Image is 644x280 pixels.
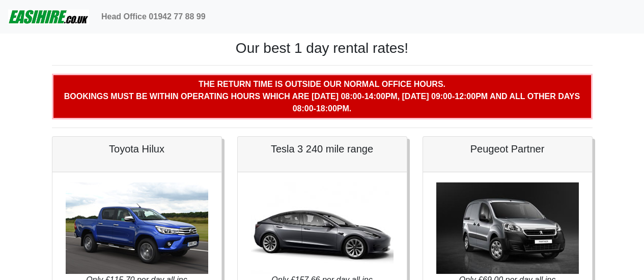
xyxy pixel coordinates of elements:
[436,182,579,274] img: Peugeot Partner
[8,7,89,27] img: easihire_logo_small.png
[66,182,208,274] img: Toyota Hilux
[63,143,211,155] h5: Toyota Hilux
[101,12,206,21] b: Head Office 01942 77 88 99
[97,7,210,27] a: Head Office 01942 77 88 99
[52,40,593,57] h1: Our best 1 day rental rates!
[433,143,582,155] h5: Peugeot Partner
[251,182,394,274] img: Tesla 3 240 mile range
[64,80,580,113] b: The return time is outside our normal office hours. Bookings must be within operating hours which...
[248,143,397,155] h5: Tesla 3 240 mile range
